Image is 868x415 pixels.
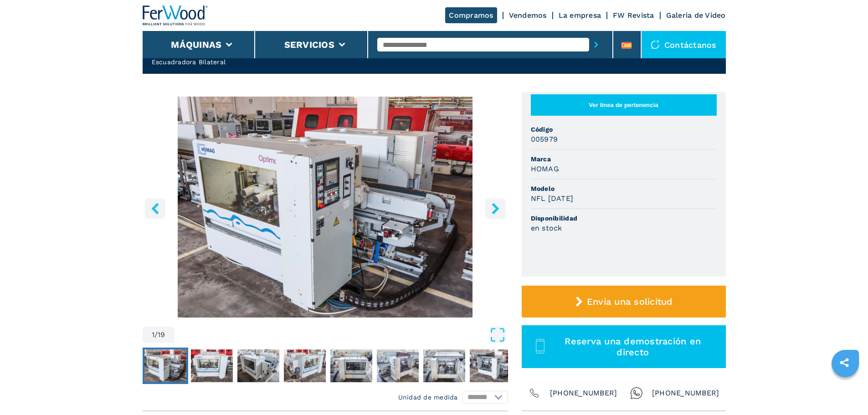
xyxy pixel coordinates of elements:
[550,336,715,358] span: Reserva una demostración en directo
[522,325,726,368] button: Reserva una demostración en directo
[152,331,154,338] span: 1
[177,327,506,343] button: Open Fullscreen
[377,349,419,382] img: b29d21a7f708e6d01d6a80ab8f054ba8
[531,193,574,204] h3: NFL [DATE]
[143,97,508,318] img: Escuadradora Bilateral HOMAG NFL 25/4/10
[531,154,717,164] span: Marca
[666,11,726,20] a: Galeria de Video
[421,348,467,384] button: Go to Slide 7
[531,94,717,116] button: Ver línea de pertenencia
[531,134,558,144] h3: 005979
[470,349,512,382] img: e15dcf87dcde5c63cf9e8c3ff34c64c1
[531,164,559,174] h3: HOMAG
[330,349,372,382] img: 0620d108564e5d12b844e19f28b5819d
[284,349,326,382] img: d49f29777ee5894b231ae20a0a6685e2
[284,39,334,50] button: Servicios
[587,296,673,307] span: Envía una solicitud
[642,31,726,58] div: Contáctanos
[158,331,165,338] span: 19
[468,348,514,384] button: Go to Slide 8
[485,198,506,219] button: right-button
[531,223,562,233] h3: en stock
[143,97,508,318] div: Go to Slide 1
[145,198,165,219] button: left-button
[152,57,276,67] h2: Escuadradora Bilateral
[171,39,221,50] button: Máquinas
[143,5,208,26] img: Ferwood
[651,40,660,49] img: Contáctanos
[398,393,458,402] em: Unidad de medida
[154,331,158,338] span: /
[550,387,617,400] span: [PHONE_NUMBER]
[522,286,726,318] button: Envía una solicitud
[144,349,186,382] img: f0a6200cf41e1d834a8c4be1b18b3420
[589,34,603,55] button: submit-button
[531,125,717,134] span: Código
[613,11,654,20] a: FW Revista
[652,387,719,400] span: [PHONE_NUMBER]
[630,387,643,400] img: Whatsapp
[829,374,861,408] iframe: Chat
[559,11,601,20] a: La empresa
[509,11,547,20] a: Vendemos
[282,348,328,384] button: Go to Slide 4
[833,351,856,374] a: sharethis
[531,214,717,223] span: Disponibilidad
[423,349,465,382] img: 44df59d0f7622e18a54f8b4ef3107a12
[143,348,188,384] button: Go to Slide 1
[531,184,717,193] span: Modelo
[375,348,421,384] button: Go to Slide 6
[528,387,541,400] img: Phone
[189,348,235,384] button: Go to Slide 2
[191,349,233,382] img: 5c5df1866def0ae9225639b78cd2005f
[329,348,374,384] button: Go to Slide 5
[237,349,279,382] img: ef6f805fc8429eeb322b2d36f3e9e8b3
[445,7,497,23] a: Compramos
[143,348,508,384] nav: Thumbnail Navigation
[236,348,281,384] button: Go to Slide 3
